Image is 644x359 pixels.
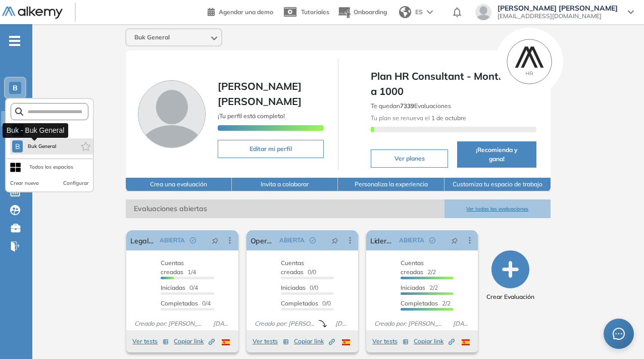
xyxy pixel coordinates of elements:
[281,299,318,307] span: Completados
[281,259,304,276] span: Cuentas creadas
[126,178,232,191] button: Crea una evaluación
[414,337,455,346] span: Copiar link
[63,179,89,187] button: Configurar
[401,299,451,307] span: 2/2
[401,284,438,291] span: 2/2
[218,112,285,120] span: ¡Tu perfil está completo!
[232,178,338,191] button: Invita a colaborar
[414,335,455,347] button: Copiar link
[371,114,466,122] span: Tu plan se renueva el
[29,163,73,171] div: Todos los espacios
[337,2,387,23] button: Onboarding
[130,319,209,328] span: Creado por: [PERSON_NAME]
[301,8,329,16] span: Tutoriales
[10,179,39,187] button: Crear nuevo
[399,236,424,245] span: ABIERTA
[613,328,625,340] span: message
[294,337,335,346] span: Copiar link
[126,199,444,218] span: Evaluaciones abiertas
[2,7,63,19] img: Logo
[401,284,425,291] span: Iniciadas
[457,141,536,168] button: ¡Recomienda y gana!
[281,284,318,291] span: 0/0
[294,335,335,347] button: Copiar link
[371,149,448,168] button: Ver planes
[27,142,57,150] span: Buk General
[190,237,196,243] span: check-circle
[498,12,618,20] span: [EMAIL_ADDRESS][DOMAIN_NAME]
[161,284,185,291] span: Iniciadas
[370,319,449,328] span: Creado por: [PERSON_NAME]
[138,80,206,148] img: Foto de perfil
[174,337,215,346] span: Copiar link
[161,299,198,307] span: Completados
[281,259,316,276] span: 0/0
[371,69,536,99] span: Plan HR Consultant - Month - 701 a 1000
[161,259,196,276] span: 1/4
[222,339,230,345] img: ESP
[401,259,436,276] span: 2/2
[281,284,306,291] span: Iniciadas
[281,299,331,307] span: 0/0
[253,335,289,347] button: Ver tests
[331,319,354,328] span: [DATE]
[132,335,169,347] button: Ver tests
[486,292,534,301] span: Crear Evaluación
[212,236,219,244] span: pushpin
[161,299,211,307] span: 0/4
[13,84,18,92] span: B
[218,80,302,108] span: [PERSON_NAME] [PERSON_NAME]
[462,339,470,345] img: ESP
[401,259,424,276] span: Cuentas creadas
[338,178,444,191] button: Personaliza la experiencia
[310,237,316,243] span: check-circle
[9,40,20,42] i: -
[498,4,618,12] span: [PERSON_NAME] [PERSON_NAME]
[331,236,338,244] span: pushpin
[3,123,68,138] div: Buk - Buk General
[251,319,319,328] span: Creado por: [PERSON_NAME]
[449,319,474,328] span: [DATE]
[486,250,534,301] button: Crear Evaluación
[430,114,466,122] b: 1 de octubre
[251,230,275,250] a: Operaciones | [GEOGRAPHIC_DATA]
[208,5,273,17] a: Agendar una demo
[130,230,155,250] a: Legal | CORP
[174,335,215,347] button: Copiar link
[444,178,551,191] button: Customiza tu espacio de trabajo
[372,335,409,347] button: Ver tests
[451,236,458,244] span: pushpin
[219,8,273,16] span: Agendar una demo
[134,33,170,41] span: Buk General
[279,236,305,245] span: ABIERTA
[415,8,423,17] span: ES
[399,6,411,18] img: world
[160,236,185,245] span: ABIERTA
[400,102,414,110] b: 7339
[443,232,466,248] button: pushpin
[204,232,226,248] button: pushpin
[15,142,20,150] span: B
[342,339,350,345] img: ESP
[209,319,234,328] span: [DATE]
[371,102,451,110] span: Te quedan Evaluaciones
[324,232,346,248] button: pushpin
[370,230,395,250] a: Liderazgo | Col
[218,140,324,158] button: Editar mi perfil
[354,8,387,16] span: Onboarding
[427,10,433,14] img: arrow
[429,237,435,243] span: check-circle
[161,259,184,276] span: Cuentas creadas
[161,284,198,291] span: 0/4
[401,299,438,307] span: Completados
[444,199,551,218] button: Ver todas las evaluaciones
